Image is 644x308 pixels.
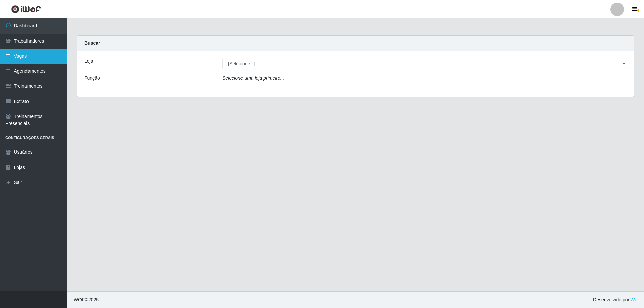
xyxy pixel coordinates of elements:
[84,40,100,46] strong: Buscar
[11,5,41,13] img: CoreUI Logo
[72,297,85,302] span: IWOF
[222,75,284,81] i: Selecione uma loja primeiro...
[593,296,639,303] span: Desenvolvido por
[629,297,639,302] a: iWof
[84,58,93,65] label: Loja
[72,296,100,303] span: © 2025 .
[84,75,100,82] label: Função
